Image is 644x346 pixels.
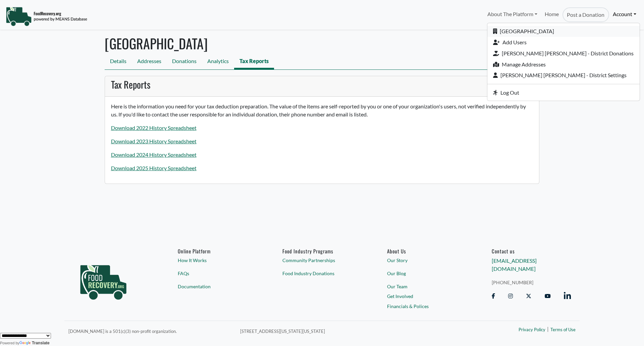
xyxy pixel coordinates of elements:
a: Details [105,54,132,69]
a: Financials & Polices [387,303,466,310]
a: Tax Reports [234,54,274,69]
a: Manage Addresses [487,59,640,70]
a: Download 2023 History Spreadsheet [111,138,197,144]
a: Addresses [132,54,167,69]
h6: Contact us [492,248,571,254]
a: Terms of Use [550,327,576,334]
a: Documentation [178,283,257,290]
a: Our Story [387,257,466,264]
a: Download 2025 History Spreadsheet [111,165,197,171]
a: Our Blog [387,270,466,277]
a: Our Team [387,283,466,290]
a: Community Partnerships [282,257,362,264]
p: Here is the information you need for your tax deduction preparation. The value of the items are s... [111,102,533,118]
a: [EMAIL_ADDRESS][DOMAIN_NAME] [492,258,537,272]
img: food_recovery_green_logo-76242d7a27de7ed26b67be613a865d9c9037ba317089b267e0515145e5e51427.png [73,248,133,312]
a: [PERSON_NAME] [PERSON_NAME] - District Donations [487,48,640,59]
a: Analytics [202,54,234,69]
a: [PHONE_NUMBER] [492,279,571,286]
h6: Online Platform [178,248,257,254]
a: Food Industry Donations [282,270,362,277]
a: Download 2024 History Spreadsheet [111,151,197,158]
a: [GEOGRAPHIC_DATA] [487,26,640,37]
a: About The Platform [483,7,541,21]
a: Download 2022 History Spreadsheet [111,125,197,131]
img: Google Translate [19,341,32,346]
a: [PERSON_NAME] [PERSON_NAME] - District Settings [487,70,640,81]
p: [STREET_ADDRESS][US_STATE][US_STATE] [240,327,447,335]
a: FAQs [178,270,257,277]
img: NavigationLogo_FoodRecovery-91c16205cd0af1ed486a0f1a7774a6544ea792ac00100771e7dd3ec7c0e58e41.png [6,6,87,27]
a: How It Works [178,257,257,264]
a: Translate [19,341,50,345]
a: Get Involved [387,293,466,300]
a: Home [541,7,562,22]
h3: Tax Reports [111,79,533,90]
span: | [547,325,549,333]
a: Add Users [487,37,640,48]
a: Account [609,7,640,21]
a: Log Out [487,87,640,98]
h1: [GEOGRAPHIC_DATA] [105,35,539,51]
a: Privacy Policy [519,327,545,334]
a: Post a Donation [562,7,609,22]
a: About Us [387,248,466,254]
p: [DOMAIN_NAME] is a 501(c)(3) non-profit organization. [68,327,232,335]
a: Donations [167,54,202,69]
h6: Food Industry Programs [282,248,362,254]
